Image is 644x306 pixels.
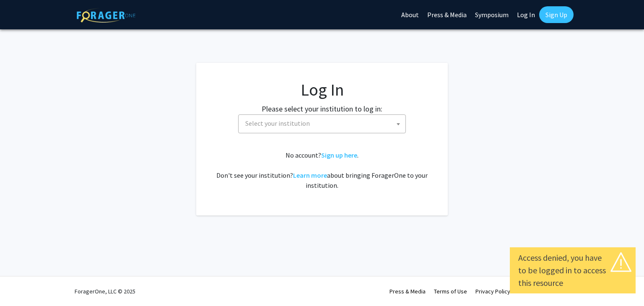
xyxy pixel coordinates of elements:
[434,288,467,295] a: Terms of Use
[475,288,510,295] a: Privacy Policy
[213,150,431,190] div: No account? . Don't see your institution? about bringing ForagerOne to your institution.
[293,171,327,179] a: Learn more about bringing ForagerOne to your institution
[238,114,406,133] span: Select your institution
[75,277,135,306] div: ForagerOne, LLC © 2025
[242,115,405,132] span: Select your institution
[539,6,574,23] a: Sign Up
[518,252,627,289] div: Access denied, you have to be logged in to access this resource
[321,151,357,159] a: Sign up here
[390,288,426,295] a: Press & Media
[262,103,382,114] label: Please select your institution to log in:
[245,119,310,127] span: Select your institution
[213,80,431,100] h1: Log In
[77,8,135,23] img: ForagerOne Logo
